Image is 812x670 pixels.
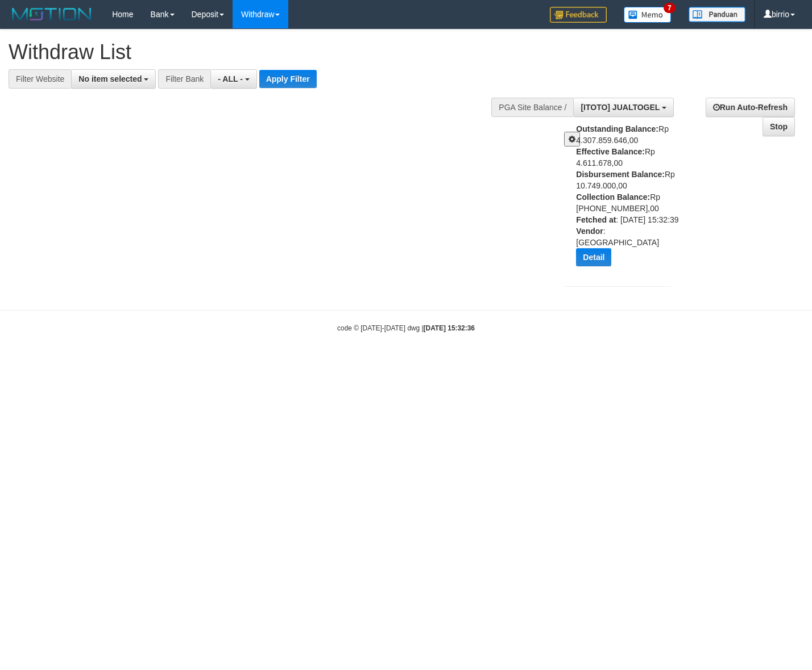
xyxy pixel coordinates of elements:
span: No item selected [78,74,142,83]
h1: Withdraw List [9,41,530,64]
span: [ITOTO] JUALTOGEL [581,103,660,112]
span: - ALL - [218,74,243,83]
strong: [DATE] 15:32:36 [424,324,475,332]
b: Disbursement Balance: [576,170,665,179]
span: 7 [664,3,676,13]
b: Collection Balance: [576,192,650,202]
b: Vendor [576,227,603,236]
img: panduan.png [689,7,745,22]
button: - ALL - [210,69,256,89]
div: Filter Website [9,69,71,89]
b: Fetched at [576,215,616,224]
img: Button%20Memo.svg [624,7,672,23]
button: Apply Filter [259,70,317,88]
button: [ITOTO] JUALTOGEL [573,98,674,117]
div: PGA Site Balance / [491,98,573,117]
a: Stop [763,117,795,136]
b: Outstanding Balance: [576,124,658,133]
button: Detail [576,248,611,266]
div: Filter Bank [158,69,210,89]
a: Run Auto-Refresh [706,98,795,117]
img: Feedback.jpg [550,7,607,23]
div: Rp 4.307.859.646,00 Rp 4.611.678,00 Rp 10.749.000,00 Rp [PHONE_NUMBER],00 : [DATE] 15:32:39 : [GE... [576,123,680,275]
small: code © [DATE]-[DATE] dwg | [337,324,475,332]
button: No item selected [71,69,156,89]
img: MOTION_logo.png [9,6,95,23]
b: Effective Balance: [576,147,645,156]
